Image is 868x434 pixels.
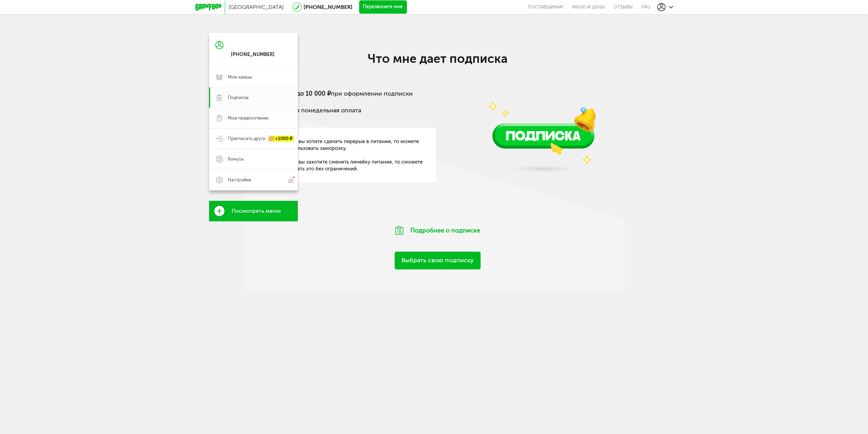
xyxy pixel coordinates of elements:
[232,208,281,214] span: Посмотреть меню
[275,107,361,114] span: Удобная понедельная оплата
[304,4,352,10] a: [PHONE_NUMBER]
[275,90,413,97] span: Скидку при оформлении подписки
[209,108,298,128] a: Мои предпочтения
[296,90,331,97] b: до 10 000 ₽
[228,115,268,121] span: Мои предпочтения
[228,177,251,183] span: Настройки
[209,67,298,87] a: Мои заказы
[286,138,426,172] span: Если вы хотите сделать перерыв в питании, то можете использовать заморозку. Если вы захотите смен...
[470,51,617,180] img: vUQQD42TP1CeN4SU.png
[228,156,244,162] span: Бонусы
[228,136,265,142] span: Пригласить друга
[359,0,407,14] button: Перезвоните мне
[268,136,294,142] div: +1000 ₽
[376,218,499,243] div: Подробнее о подписке
[209,87,298,108] a: Подписка
[209,169,298,190] a: Настройки
[231,52,275,58] div: [PHONE_NUMBER]
[228,74,252,80] span: Мои заказы
[395,252,481,269] a: Выбрать свою подписку
[228,95,249,101] span: Подписка
[229,4,284,10] span: [GEOGRAPHIC_DATA]
[209,149,298,169] a: Бонусы
[301,51,574,66] h2: Что мне дает подписка
[209,128,298,149] a: Пригласить друга +1000 ₽
[209,201,298,221] a: Посмотреть меню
